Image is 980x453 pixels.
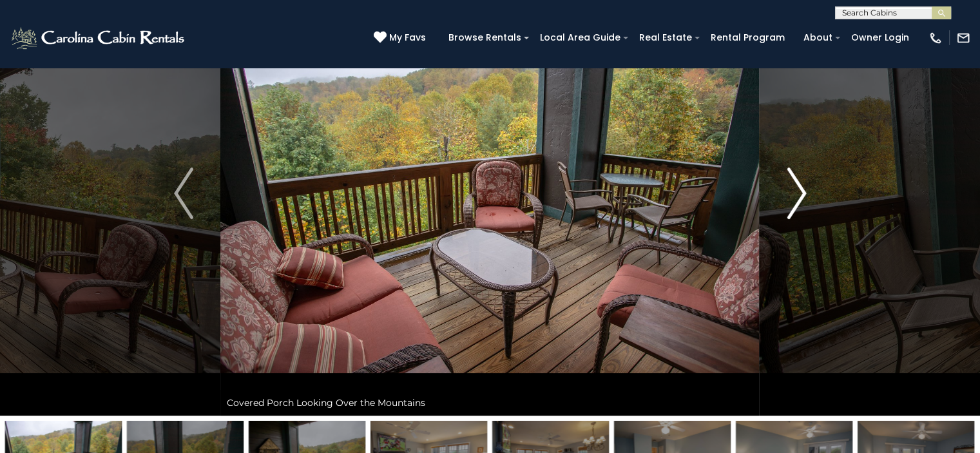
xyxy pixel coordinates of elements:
[389,31,426,44] span: My Favs
[797,28,839,48] a: About
[533,28,627,48] a: Local Area Guide
[845,28,916,48] a: Owner Login
[928,31,943,45] img: phone-regular-white.png
[174,168,193,219] img: arrow
[10,25,188,51] img: White-1-2.png
[633,28,698,48] a: Real Estate
[442,28,528,48] a: Browse Rentals
[374,31,429,45] a: My Favs
[956,31,970,45] img: mail-regular-white.png
[787,168,806,219] img: arrow
[704,28,791,48] a: Rental Program
[220,390,759,416] div: Covered Porch Looking Over the Mountains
